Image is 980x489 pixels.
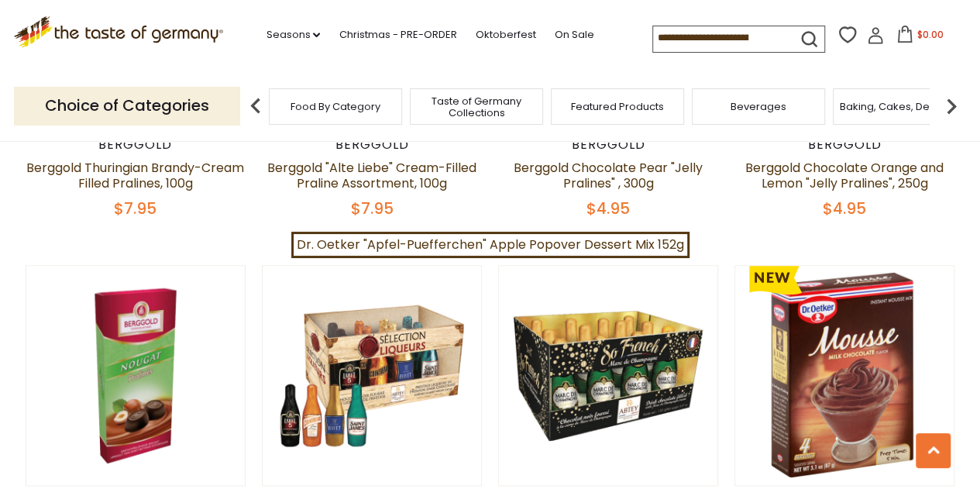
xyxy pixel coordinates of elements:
[266,26,320,43] a: Seasons
[571,101,664,112] a: Featured Products
[240,91,271,122] img: previous arrow
[840,101,960,112] a: Baking, Cakes, Desserts
[267,159,476,192] a: Berggold "Alte Liebe" Cream-Filled Praline Assortment, 100g
[14,87,240,125] p: Choice of Categories
[735,266,954,485] img: Dr. Oetker Milk Chocolate Mousse Dessert Mix, 3.1 oz.
[26,266,246,485] img: Berggold Thuringian Nougat Filled Pralines, 80g
[414,95,538,119] a: Taste of Germany Collections
[887,26,953,49] button: $0.00
[514,159,703,192] a: Berggold Chocolate Pear "Jelly Pralines" , 300g
[26,137,246,153] div: Berggold
[291,101,380,112] a: Food By Category
[26,159,244,192] a: Berggold Thuringian Brandy-Cream Filled Pralines, 100g
[263,266,482,485] img: Abtey Selection Liqueurs 12 Filled Dark Chocolate Bottles in Crate Box, 5.47 oz
[350,198,393,219] span: $7.95
[554,26,593,43] a: On Sale
[734,137,955,153] div: Berggold
[475,26,535,43] a: Oktoberfest
[745,159,944,192] a: Berggold Chocolate Orange and Lemon "Jelly Pralines", 250g
[586,198,630,219] span: $4.95
[916,28,943,41] span: $0.00
[936,91,967,122] img: next arrow
[498,137,719,153] div: Berggold
[499,266,718,485] img: Abtey “So French!” Marc de Champagne 12 Filled Dark Chocolate Bottles in Crate Box, 5.47 oz
[262,137,483,153] div: Berggold
[339,26,456,43] a: Christmas - PRE-ORDER
[114,198,156,219] span: $7.95
[731,101,786,112] a: Beverages
[823,198,866,219] span: $4.95
[291,232,689,258] a: Dr. Oetker "Apfel-Puefferchen" Apple Popover Dessert Mix 152g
